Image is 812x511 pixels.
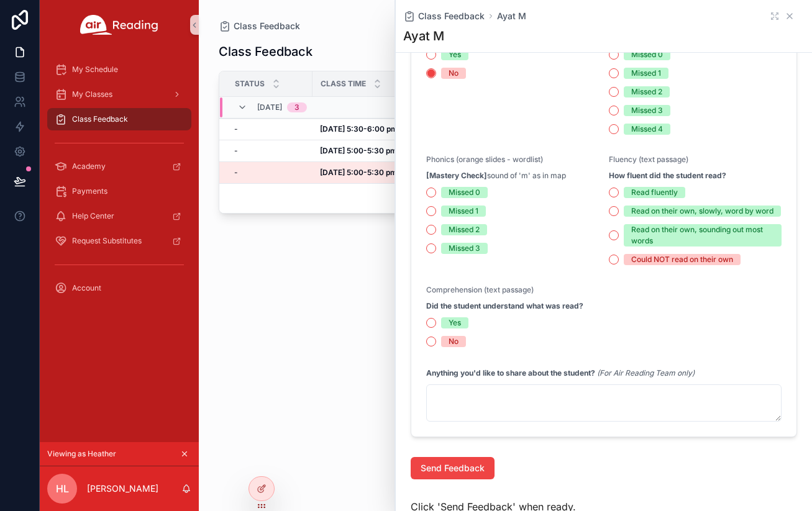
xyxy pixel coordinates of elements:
span: Comprehension (text passage) [426,285,534,294]
div: Missed 3 [449,243,480,254]
a: Class Feedback [219,20,300,32]
a: My Classes [47,83,191,106]
strong: Anything you'd like to share about the student? [426,368,595,378]
span: Account [72,283,101,293]
a: Payments [47,180,191,202]
h1: Class Feedback [219,43,312,60]
span: Viewing as Heather [47,449,116,459]
a: Ayat M [497,10,526,22]
span: Status [235,79,265,89]
div: No [449,68,458,79]
p: [PERSON_NAME] [87,482,158,495]
a: [DATE] 5:00-5:30 pm [320,168,405,178]
div: Read on their own, slowly, word by word [631,206,773,217]
a: [DATE] 5:30-6:00 pm [320,124,405,134]
span: sound of 'm' as in map [426,171,566,181]
button: Send Feedback [411,457,495,479]
div: scrollable content [40,50,199,315]
span: Class Feedback [72,114,128,124]
a: - [234,124,305,134]
span: Class Time [321,79,366,89]
span: - [234,146,238,156]
a: Class Feedback [47,108,191,130]
div: No [449,336,458,347]
span: - [234,124,238,134]
span: - [234,168,238,178]
span: Class Feedback [418,10,485,22]
strong: [DATE] 5:00-5:30 pm [320,168,397,177]
span: Academy [72,161,106,171]
strong: [Mastery Check] [426,171,487,180]
a: Academy [47,155,191,178]
em: (For Air Reading Team only) [597,368,695,378]
a: Account [47,277,191,299]
h1: Ayat M [403,27,444,45]
a: - [234,146,305,156]
span: My Classes [72,89,112,99]
a: [DATE] 5:00-5:30 pm [320,146,405,156]
div: 3 [294,102,299,112]
strong: Did the student understand what was read? [426,301,583,311]
strong: [DATE] 5:00-5:30 pm [320,146,397,155]
div: Read on their own, sounding out most words [631,224,774,246]
strong: [DATE] 5:30-6:00 pm [320,124,398,133]
div: Missed 3 [631,105,663,116]
div: Missed 2 [449,224,480,235]
div: Missed 4 [631,124,663,135]
div: Missed 0 [449,187,480,198]
a: Request Substitutes [47,230,191,252]
span: HL [56,481,69,496]
span: Fluency (text passage) [609,155,688,164]
div: Read fluently [631,187,678,198]
span: Payments [72,186,107,196]
a: My Schedule [47,58,191,81]
span: Class Feedback [234,20,300,32]
div: Missed 2 [631,86,662,97]
img: App logo [80,15,158,35]
span: Send Feedback [421,462,485,474]
span: [DATE] [257,102,282,112]
a: - [234,168,305,178]
a: Help Center [47,205,191,227]
div: Could NOT read on their own [631,254,733,265]
strong: How fluent did the student read? [609,171,726,181]
div: Missed 1 [631,68,661,79]
span: Help Center [72,211,114,221]
div: Missed 0 [631,49,663,60]
div: Missed 1 [449,206,478,217]
div: Yes [449,317,461,328]
span: Request Substitutes [72,236,142,246]
div: Yes [449,49,461,60]
span: My Schedule [72,65,118,75]
span: Phonics (orange slides - wordlist) [426,155,543,164]
a: Class Feedback [403,10,485,22]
